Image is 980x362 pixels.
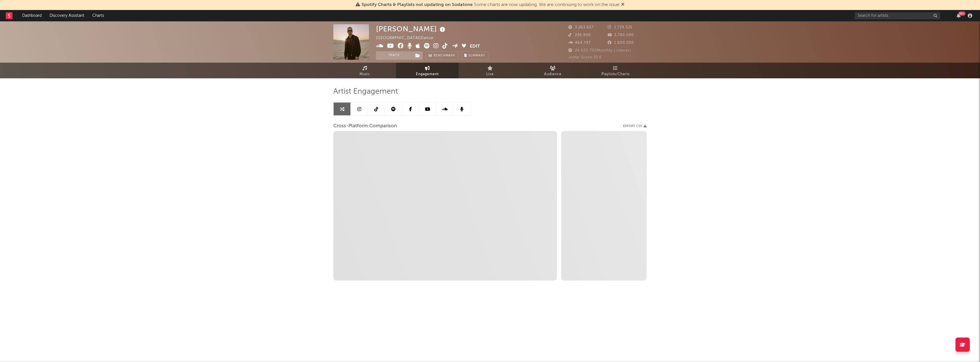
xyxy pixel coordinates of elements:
[608,33,634,37] span: 3.780.000
[568,56,602,59] span: Jump Score: 35.9
[396,63,459,78] a: Engagement
[426,51,458,60] a: Benchmark
[601,71,630,78] span: Playlists/Charts
[434,52,455,59] span: Benchmark
[88,10,108,21] a: Charts
[18,10,46,21] a: Dashboard
[568,49,632,52] span: 24.920.700 Monthly Listeners
[362,3,619,7] span: : Some charts are now updating. We are continuing to work on the issue
[461,51,488,60] button: Summary
[544,71,562,78] span: Audience
[568,33,591,37] span: 236.900
[333,88,398,95] span: Artist Engagement
[362,3,473,7] span: Spotify Charts & Playlists not updating on Sodatone
[46,10,88,21] a: Discovery Assistant
[459,63,521,78] a: Live
[584,63,647,78] a: Playlists/Charts
[376,35,440,42] div: [GEOGRAPHIC_DATA] | Dance
[608,26,632,29] span: 1.729.525
[360,71,370,78] span: Music
[416,71,439,78] span: Engagement
[568,26,594,29] span: 3.263.657
[376,24,447,34] div: [PERSON_NAME]
[855,12,940,19] input: Search for artists
[521,63,584,78] a: Audience
[957,13,961,18] button: 99+
[568,41,591,45] span: 464.797
[621,3,624,7] span: Dismiss
[608,41,634,45] span: 1.600.000
[376,51,412,60] button: Track
[470,43,480,50] button: Edit
[333,63,396,78] a: Music
[623,124,647,128] button: Export CSV
[333,123,397,130] span: Cross-Platform Comparison
[958,11,965,16] div: 99 +
[486,71,494,78] span: Live
[468,54,485,57] span: Summary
